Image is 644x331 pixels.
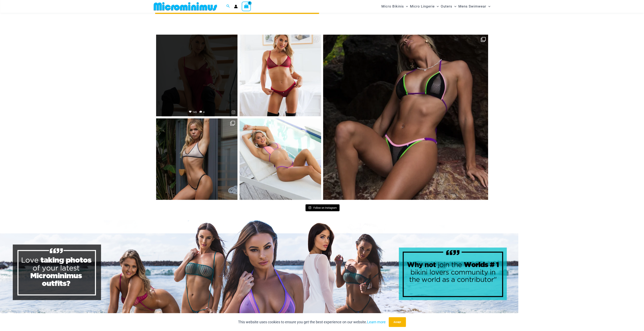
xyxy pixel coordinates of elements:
[230,106,237,116] a: Instagram
[381,1,404,12] span: Micro Bikinis
[441,1,452,12] span: Outers
[242,2,251,11] a: View Shopping Cart, empty
[367,320,386,324] a: Learn more
[440,1,457,12] a: OutersMenu ToggleMenu Toggle
[410,1,435,12] span: Micro Lingerie
[409,1,440,12] a: Micro LingerieMenu ToggleMenu Toggle
[234,5,238,8] a: Account icon link
[189,111,197,114] span: 145
[457,1,491,12] a: Mens SwimwearMenu ToggleMenu Toggle
[199,111,204,114] span: 4
[313,206,337,209] span: Follow on Instagram
[486,1,490,12] span: Menu Toggle
[435,1,439,12] span: Menu Toggle
[404,1,408,12] span: Menu Toggle
[452,1,456,12] span: Menu Toggle
[306,204,340,211] a: Instagram Follow on Instagram
[308,206,311,209] svg: Instagram
[238,319,386,325] p: This website uses cookies to ensure you get the best experience on our website.
[380,1,492,12] nav: Site Navigation
[380,1,409,12] a: Micro BikinisMenu ToggleMenu Toggle
[152,2,219,11] img: MM SHOP LOGO FLAT
[231,110,235,114] svg: Instagram
[226,4,230,9] a: Search icon link
[389,317,406,327] button: Accept
[458,1,486,12] span: Mens Swimwear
